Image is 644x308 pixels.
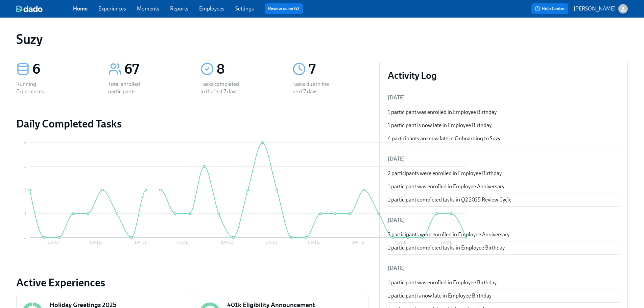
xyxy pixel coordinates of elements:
div: 1 participant was enrolled in Employee Anniversary [388,183,619,190]
tspan: [DATE] [177,240,190,245]
a: Employees [199,5,224,12]
tspan: 0 [24,235,26,240]
div: 1 participant completed tasks in Q2 2025 Review Cycle [388,196,619,204]
a: dado [16,5,73,12]
div: 6 [32,61,92,78]
div: 1 participant is now late in Employee Birthday [388,292,619,300]
p: [PERSON_NAME] [574,5,616,13]
div: Running Experiences [16,80,59,95]
tspan: 2 [24,188,26,192]
tspan: [DATE] [90,240,102,245]
span: Help Center [535,5,565,12]
tspan: [DATE] [134,240,146,245]
button: Help Center [531,3,568,14]
tspan: 3 [24,164,26,169]
h1: Suzy [16,31,42,47]
div: 1 participant completed tasks in Employee Birthday [388,244,619,252]
div: Tasks completed in the last 7 days [200,80,244,95]
a: Active Experiences [16,276,368,289]
tspan: [DATE] [264,240,277,245]
a: Review us on G2 [268,5,300,12]
img: dado [16,5,43,12]
tspan: [DATE] [46,240,59,245]
h2: Daily Completed Tasks [16,117,368,131]
li: [DATE] [388,260,619,276]
div: 8 [217,61,276,78]
div: 1 participant was enrolled in Employee Birthday [388,109,619,116]
div: 3 participants were enrolled in Employee Anniversary [388,231,619,238]
a: Home [73,5,88,12]
a: Moments [137,5,159,12]
li: [DATE] [388,151,619,167]
button: [PERSON_NAME] [574,4,628,14]
a: Settings [235,5,254,12]
div: 1 participant was enrolled in Employee Birthday [388,279,619,286]
tspan: 1 [25,211,26,216]
button: Review us on G2 [265,3,303,14]
tspan: 4 [24,140,26,145]
span: [DATE] [388,94,405,101]
div: Tasks due in the next 7 days [292,80,336,95]
li: [DATE] [388,212,619,228]
div: 2 participants were enrolled in Employee Birthday [388,170,619,177]
a: Reports [170,5,188,12]
div: 1 participant is now late in Employee Birthday [388,122,619,129]
tspan: [DATE] [352,240,364,245]
tspan: [DATE] [221,240,233,245]
h3: Activity Log [388,69,619,81]
div: Total enrolled participants [108,80,151,95]
div: 67 [124,61,184,78]
div: 4 participants are now late in Onboarding to Suzy [388,135,619,142]
div: 7 [309,61,368,78]
a: Experiences [98,5,126,12]
tspan: [DATE] [308,240,320,245]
